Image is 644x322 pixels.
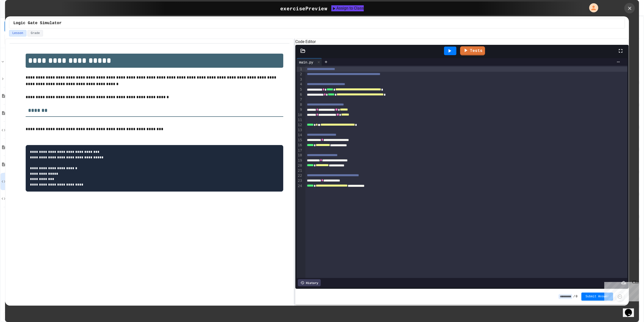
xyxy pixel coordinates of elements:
[576,295,577,299] span: 0
[297,92,303,97] div: 6
[297,178,303,183] div: 23
[297,87,303,92] div: 5
[585,295,609,299] span: Submit Answer
[297,102,303,107] div: 8
[297,77,303,82] div: 3
[297,67,303,72] div: 1
[9,30,26,37] button: Lesson
[297,153,303,158] div: 18
[623,302,639,317] iframe: chat widget
[297,138,303,143] div: 15
[297,123,303,128] div: 12
[331,5,364,11] button: Assign to Class
[297,128,303,133] div: 13
[297,72,303,77] div: 2
[13,20,62,26] span: Logic Gate Simulator
[27,30,43,37] button: Grade
[298,279,321,286] div: History
[297,97,303,102] div: 7
[297,143,303,148] div: 16
[280,5,328,12] div: exercise Preview
[584,2,599,14] div: My Account
[297,184,303,189] div: 24
[297,118,303,123] div: 11
[297,82,303,87] div: 4
[297,58,322,66] div: main.py
[297,168,303,173] div: 21
[297,163,303,168] div: 20
[297,173,303,178] div: 22
[297,113,303,118] div: 10
[2,2,35,32] div: Chat with us now!Close
[297,158,303,163] div: 19
[602,280,639,301] iframe: chat widget
[581,293,613,301] button: Submit Answer
[460,46,485,55] a: Tests
[297,148,303,153] div: 17
[295,39,629,45] h6: Code Editor
[297,59,316,65] div: main.py
[297,133,303,138] div: 14
[297,107,303,112] div: 9
[573,295,575,299] span: /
